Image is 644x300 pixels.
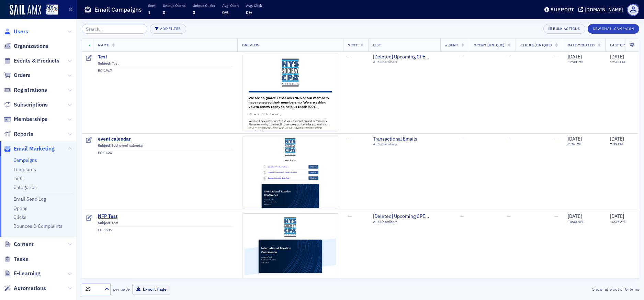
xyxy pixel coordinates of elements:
[98,54,233,60] a: Test
[348,54,352,60] span: —
[568,136,582,142] span: [DATE]
[610,136,624,142] span: [DATE]
[627,4,639,16] span: Profile
[4,270,41,277] a: E-Learning
[222,3,239,8] p: Avg. Open
[13,157,37,163] a: Campaigns
[543,24,585,34] button: Bulk Actions
[460,136,464,142] span: —
[4,241,34,248] a: Content
[4,86,47,94] a: Registrations
[98,61,233,67] div: Test
[554,213,558,219] span: —
[373,213,436,220] span: [Deleted] Upcoming CPE Weekly
[98,221,233,227] div: test
[14,42,48,50] span: Organizations
[4,42,48,50] a: Organizations
[46,4,58,15] img: SailAMX
[13,223,63,229] a: Bounces & Complaints
[460,54,464,60] span: —
[373,54,436,60] span: [Deleted] Upcoming CPE Weekly
[373,43,381,47] span: List
[98,213,233,220] a: NFP Test
[458,286,639,292] div: Showing out of items
[373,136,436,142] a: Transactional Emails
[14,241,34,248] span: Content
[98,228,233,232] div: EC-1535
[568,213,582,219] span: [DATE]
[14,71,31,79] span: Orders
[242,136,338,208] img: email-preview-4.png
[554,136,558,142] span: —
[507,54,511,60] span: —
[4,115,47,123] a: Memberships
[568,54,582,60] span: [DATE]
[568,43,595,47] span: Date Created
[222,10,229,15] span: 0%
[610,43,637,47] span: Last Updated
[14,57,59,65] span: Events & Products
[86,137,92,144] div: Draft
[4,145,55,153] a: Email Marketing
[14,285,46,292] span: Automations
[4,101,48,109] a: Subscriptions
[553,27,580,31] div: Bulk Actions
[348,136,352,142] span: —
[373,142,436,146] div: All Subscribers
[507,213,511,219] span: —
[14,130,33,138] span: Reports
[246,10,252,15] span: 0%
[98,43,109,47] span: Name
[4,28,28,35] a: Users
[445,43,458,47] span: # Sent
[85,286,100,293] div: 25
[98,136,233,142] a: event calendar
[10,5,41,16] img: SailAMX
[568,142,581,146] time: 2:36 PM
[98,61,111,66] span: Subject:
[86,215,92,222] div: Draft
[373,60,436,64] div: All Subscribers
[348,213,352,219] span: —
[14,145,55,153] span: Email Marketing
[610,213,624,219] span: [DATE]
[585,7,623,13] div: [DOMAIN_NAME]
[588,25,639,31] a: New Email Campaign
[4,71,31,79] a: Orders
[520,43,552,47] span: Clicks (Unique)
[98,143,233,149] div: test event calendar
[608,286,613,292] strong: 5
[4,255,28,263] a: Tasks
[348,43,358,47] span: Sent
[507,136,511,142] span: —
[148,10,150,15] span: 1
[588,24,639,34] button: New Email Campaign
[460,213,464,219] span: —
[14,28,28,35] span: Users
[624,286,629,292] strong: 5
[4,57,59,65] a: Events & Products
[4,130,33,138] a: Reports
[82,24,147,34] input: Search…
[163,10,165,15] span: 0
[193,3,215,8] p: Unique Clicks
[13,214,26,220] a: Clicks
[132,284,170,295] button: Export Page
[13,196,46,202] a: Email Send Log
[242,54,338,263] img: email-preview-5.jpeg
[578,7,625,12] button: [DOMAIN_NAME]
[98,221,111,225] span: Subject:
[246,3,262,8] p: Avg. Click
[14,255,28,263] span: Tasks
[14,101,48,109] span: Subscriptions
[98,151,233,155] div: EC-1620
[610,59,625,64] time: 12:43 PM
[41,4,58,16] a: View Homepage
[14,115,47,123] span: Memberships
[551,7,574,13] div: Support
[610,142,623,146] time: 2:37 PM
